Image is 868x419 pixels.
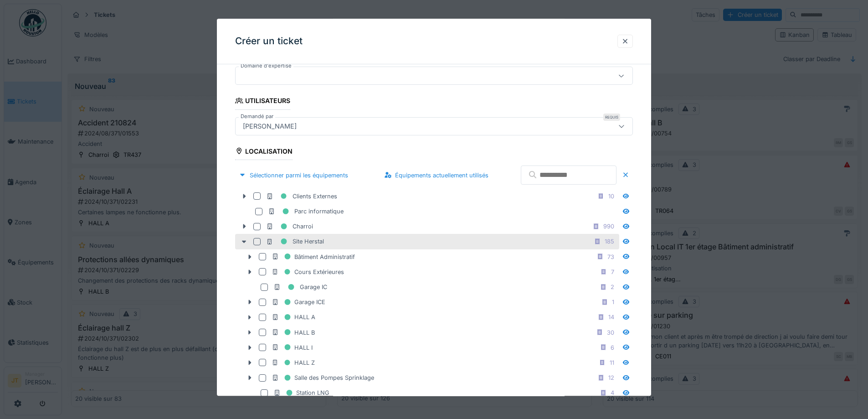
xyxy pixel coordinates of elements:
div: 11 [610,358,614,367]
div: 4 [611,389,614,398]
div: Parc informatique [268,206,344,217]
label: Domaine d'expertise [239,62,293,70]
div: 1 [612,298,614,306]
div: 990 [603,222,614,231]
div: [PERSON_NAME] [239,121,300,131]
div: HALL A [272,312,315,323]
label: Demandé par [239,113,275,120]
div: 73 [607,253,614,261]
div: Requis [603,114,620,121]
div: Bâtiment Administratif [272,251,355,263]
h3: Créer un ticket [235,36,303,47]
div: Charroi [266,221,313,233]
div: Salle des Pompes Sprinklage [272,372,374,383]
div: 7 [611,268,614,276]
div: Sélectionner parmi les équipements [235,169,352,181]
div: Localisation [235,145,293,160]
div: Garage ICE [272,296,325,308]
div: 185 [605,238,614,246]
div: 14 [608,313,614,322]
div: 6 [611,343,614,352]
div: HALL B [272,327,315,338]
div: HALL Z [272,357,315,368]
div: 2 [611,283,614,291]
div: Site Herstal [266,236,324,248]
div: Utilisateurs [235,94,290,110]
div: HALL I [272,342,313,353]
div: Garage IC [273,281,327,293]
div: 12 [608,373,614,382]
div: Équipements actuellement utilisés [380,169,492,181]
div: Cours Extérieures [272,266,344,278]
div: 30 [607,328,614,337]
div: Station LNG [273,388,329,399]
div: 10 [608,192,614,201]
div: Clients Externes [266,191,337,202]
